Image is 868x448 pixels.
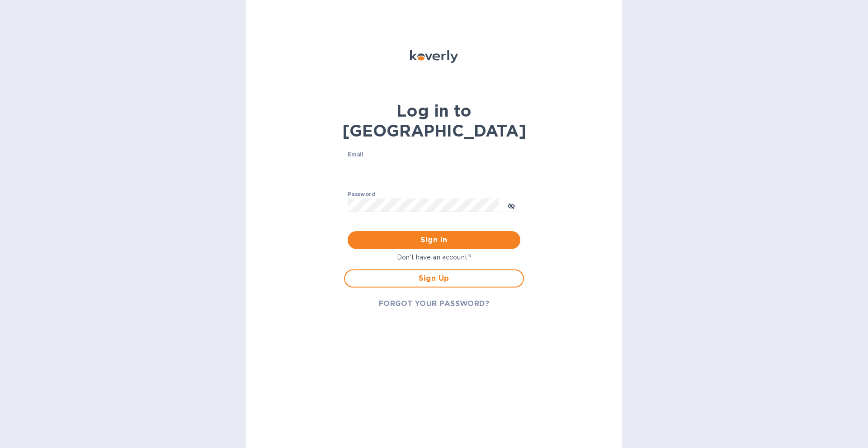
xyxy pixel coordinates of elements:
[348,152,363,158] label: Email
[342,101,526,141] b: Log in to [GEOGRAPHIC_DATA]
[344,269,524,288] button: Sign Up
[410,50,458,63] img: Koverly
[379,298,490,309] span: FORGOT YOUR PASSWORD?
[502,196,520,214] button: toggle password visibility
[352,273,516,284] span: Sign Up
[348,231,520,249] button: Sign in
[355,235,513,245] span: Sign in
[372,295,497,313] button: FORGOT YOUR PASSWORD?
[348,192,375,197] label: Password
[344,253,524,262] p: Don't have an account?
